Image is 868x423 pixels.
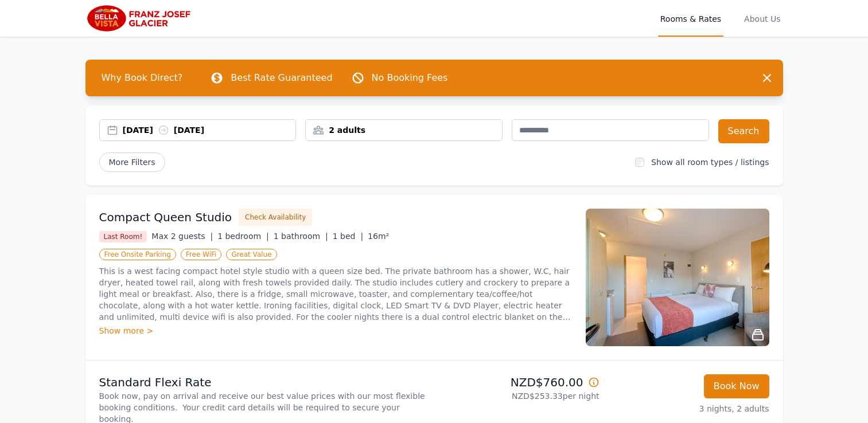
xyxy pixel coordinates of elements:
[704,374,769,398] button: Book Now
[306,124,502,136] div: 2 adults
[151,232,213,241] span: Max 2 guests |
[609,403,769,414] p: 3 nights, 2 adults
[99,249,176,260] span: Free Onsite Parking
[651,158,769,167] label: Show all room types / listings
[99,265,572,323] p: This is a west facing compact hotel style studio with a queen size bed. The private bathroom has ...
[99,152,165,172] span: More Filters
[226,249,277,260] span: Great Value
[99,325,572,336] div: Show more >
[368,232,389,241] span: 16m²
[333,232,363,241] span: 1 bed |
[439,374,600,390] p: NZD$760.00
[217,232,269,241] span: 1 bedroom |
[85,5,196,32] img: Bella Vista Franz Josef Glacier
[231,71,332,85] p: Best Rate Guaranteed
[99,231,147,242] span: Last Room!
[99,374,430,390] p: Standard Flexi Rate
[99,209,232,225] h3: Compact Queen Studio
[239,209,312,226] button: Check Availability
[181,249,222,260] span: Free WiFi
[92,66,192,89] span: Why Book Direct?
[274,232,328,241] span: 1 bathroom |
[439,390,600,402] p: NZD$253.33 per night
[372,71,448,85] p: No Booking Fees
[123,124,296,136] div: [DATE] [DATE]
[718,119,769,143] button: Search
